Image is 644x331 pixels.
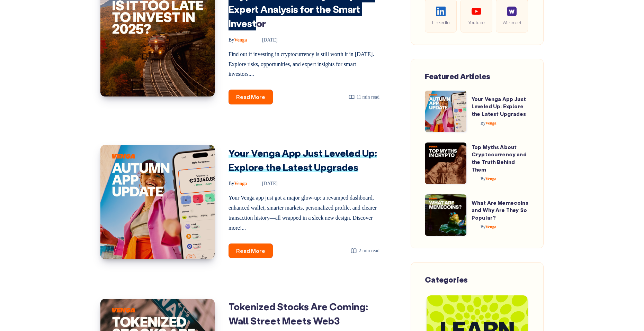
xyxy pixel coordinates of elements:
a: ByVenga [229,181,248,186]
span: Venga [481,176,497,181]
a: Top Myths About Cryptocurrency and the Truth Behind Them [472,144,527,173]
img: social-linkedin.be646fe421ccab3a2ad91cb58bdc9694.svg [436,7,446,16]
span: Venga [229,181,247,186]
span: Categories [425,275,468,285]
img: social-youtube.99db9aba05279f803f3e7a4a838dfb6c.svg [472,7,481,16]
span: Warpcast [501,18,522,26]
a: ByVenga [229,37,248,43]
a: Read More [229,90,273,104]
a: ByVenga [472,224,497,229]
span: By [481,224,485,229]
a: Read More [229,243,273,258]
p: Find out if investing in cryptocurrency is still worth it in [DATE]. Explore risks, opportunities... [229,49,379,79]
span: LinkedIn [430,18,451,26]
a: Tokenized Stocks Are Coming: Wall Street Meets Web3 [229,300,368,327]
a: ByVenga [472,121,497,126]
span: By [229,181,234,186]
span: Venga [481,121,497,126]
a: What Are Memecoins and Why Are They So Popular? [472,199,528,221]
span: By [481,176,485,181]
p: Your Venga app just got a major glow-up: a revamped dashboard, enhanced wallet, smarter markets, ... [229,193,379,233]
span: By [229,37,234,43]
a: Your Venga App Just Leveled Up: Explore the Latest Upgrades [229,147,377,173]
span: Youtube [466,18,487,26]
a: ByVenga [472,176,497,181]
a: Your Venga App Just Leveled Up: Explore the Latest Upgrades [472,95,526,118]
span: Venga [229,37,247,43]
div: 2 min read [350,246,379,255]
span: Featured Articles [425,71,490,81]
img: social-warpcast.e8a23a7ed3178af0345123c41633f860.png [507,7,517,16]
img: Image of: Your Venga App Just Leveled Up: Explore the Latest Upgrades [100,145,215,259]
span: By [481,121,485,126]
time: [DATE] [252,37,278,43]
time: [DATE] [252,181,278,186]
div: 11 min read [348,93,379,101]
span: Venga [481,224,497,229]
